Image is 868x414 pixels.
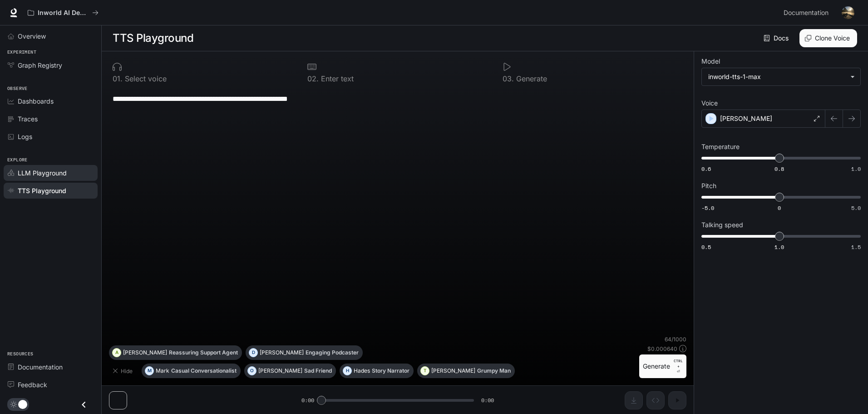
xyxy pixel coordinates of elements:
[18,114,38,124] span: Traces
[4,28,98,44] a: Overview
[720,114,772,123] p: [PERSON_NAME]
[701,183,716,189] p: Pitch
[113,75,123,82] p: 0 1 .
[340,364,414,378] button: HHadesStory Narrator
[701,58,720,65] p: Model
[123,75,167,82] p: Select voice
[4,377,98,393] a: Feedback
[4,183,98,199] a: TTS Playground
[839,4,857,22] button: User avatar
[842,6,854,19] img: User avatar
[38,9,89,17] p: Inworld AI Demos
[639,354,686,378] button: GenerateCTRL +⏎
[18,31,46,41] span: Overview
[665,335,686,343] p: 64 / 1000
[674,358,683,374] p: ⏎
[319,75,354,82] p: Enter text
[307,75,319,82] p: 0 2 .
[18,362,63,372] span: Documentation
[169,350,238,355] p: Reassuring Support Agent
[18,380,47,389] span: Feedback
[4,165,98,181] a: LLM Playground
[156,368,169,374] p: Mark
[784,7,829,19] span: Documentation
[18,168,67,178] span: LLM Playground
[774,165,784,173] span: 0.8
[74,395,94,414] button: Close drawer
[851,243,861,251] span: 1.5
[477,368,511,374] p: Grumpy Man
[258,368,302,374] p: [PERSON_NAME]
[171,368,237,374] p: Casual Conversationalist
[4,57,98,73] a: Graph Registry
[4,111,98,127] a: Traces
[244,364,336,378] button: O[PERSON_NAME]Sad Friend
[24,4,103,22] button: All workspaces
[113,29,193,47] h1: TTS Playground
[431,368,475,374] p: [PERSON_NAME]
[701,243,711,251] span: 0.5
[708,72,846,81] div: inworld-tts-1-max
[762,29,792,47] a: Docs
[18,96,54,106] span: Dashboards
[4,129,98,145] a: Logs
[123,350,167,355] p: [PERSON_NAME]
[306,350,359,355] p: Engaging Podcaster
[701,100,718,106] p: Voice
[780,4,835,22] a: Documentation
[18,186,66,195] span: TTS Playground
[246,345,363,360] button: D[PERSON_NAME]Engaging Podcaster
[142,364,241,378] button: MMarkCasual Conversationalist
[701,222,743,228] p: Talking speed
[702,68,860,85] div: inworld-tts-1-max
[18,399,27,409] span: Dark mode toggle
[109,345,242,360] button: A[PERSON_NAME]Reassuring Support Agent
[4,93,98,109] a: Dashboards
[109,364,138,378] button: Hide
[778,204,781,212] span: 0
[113,345,121,360] div: A
[18,132,32,141] span: Logs
[354,368,370,374] p: Hades
[647,345,677,353] p: $ 0.000640
[851,165,861,173] span: 1.0
[701,144,740,150] p: Temperature
[503,75,514,82] p: 0 3 .
[799,29,857,47] button: Clone Voice
[304,368,332,374] p: Sad Friend
[421,364,429,378] div: T
[248,364,256,378] div: O
[514,75,547,82] p: Generate
[249,345,257,360] div: D
[774,243,784,251] span: 1.0
[343,364,351,378] div: H
[4,359,98,375] a: Documentation
[145,364,153,378] div: M
[372,368,409,374] p: Story Narrator
[417,364,515,378] button: T[PERSON_NAME]Grumpy Man
[674,358,683,369] p: CTRL +
[851,204,861,212] span: 5.0
[260,350,304,355] p: [PERSON_NAME]
[701,165,711,173] span: 0.6
[701,204,714,212] span: -5.0
[18,60,62,70] span: Graph Registry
